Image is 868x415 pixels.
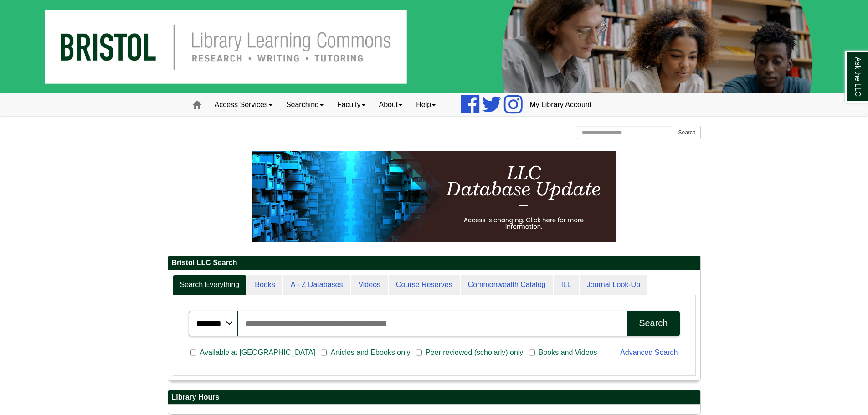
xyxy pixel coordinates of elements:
[372,93,410,116] a: About
[168,256,700,270] h2: Bristol LLC Search
[523,93,598,116] a: My Library Account
[168,390,700,405] h2: Library Hours
[327,347,414,358] span: Articles and Ebooks only
[190,348,196,357] input: Available at [GEOGRAPHIC_DATA]
[351,275,388,295] a: Videos
[279,93,330,116] a: Searching
[580,275,647,295] a: Journal Look-Up
[389,275,460,295] a: Course Reserves
[461,275,553,295] a: Commonwealth Catalog
[554,275,578,295] a: ILL
[247,275,282,295] a: Books
[173,275,247,295] a: Search Everything
[252,151,616,242] img: HTML tutorial
[639,318,668,328] div: Search
[321,348,327,357] input: Articles and Ebooks only
[283,275,350,295] a: A - Z Databases
[208,93,279,116] a: Access Services
[330,93,372,116] a: Faculty
[196,347,319,358] span: Available at [GEOGRAPHIC_DATA]
[416,348,422,357] input: Peer reviewed (scholarly) only
[535,347,601,358] span: Books and Videos
[422,347,527,358] span: Peer reviewed (scholarly) only
[529,348,535,357] input: Books and Videos
[409,93,442,116] a: Help
[620,348,678,356] a: Advanced Search
[627,311,679,336] button: Search
[673,126,700,139] button: Search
